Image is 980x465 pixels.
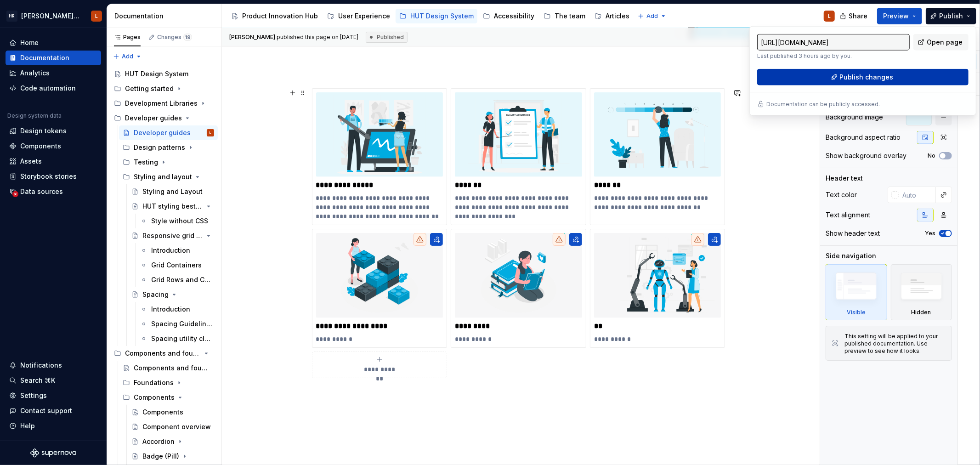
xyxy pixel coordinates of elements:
[128,228,218,243] a: Responsive grid layouts
[128,434,218,449] a: Accordion
[110,346,218,361] div: Components and foundations
[136,317,218,331] a: Spacing Guidelines
[6,11,17,22] div: HR
[766,101,880,108] p: Documentation can be publicly accessed.
[396,9,477,23] a: HUT Design System
[6,184,101,199] a: Data sources
[227,9,322,23] a: Product Innovation Hub
[6,419,101,433] button: Help
[323,9,394,23] a: User Experience
[136,302,218,317] a: Introduction
[826,229,880,238] div: Show header text
[316,233,443,318] img: 47295176-5c84-4179-be85-07d1b376b624.svg
[826,174,863,183] div: Header text
[119,390,218,405] div: Components
[6,139,101,153] a: Components
[20,391,47,400] div: Settings
[20,361,62,370] div: Notifications
[913,34,969,51] a: Open page
[6,35,101,50] a: Home
[125,99,198,108] div: Development Libraries
[119,361,218,375] a: Components and foundations
[157,34,192,41] div: Changes
[110,50,145,63] button: Add
[835,8,873,24] button: Share
[891,264,952,320] div: Hidden
[594,92,721,177] img: 543f86b4-7ef7-496b-9edf-3b05deda8df6.svg
[939,11,963,21] span: Publish
[316,92,443,177] img: f353c141-aff9-4d2a-b68b-c181b9a18cd3.svg
[114,34,141,41] div: Pages
[128,199,218,214] a: HUT styling best practice
[142,290,169,299] div: Spacing
[134,393,175,402] div: Components
[110,111,218,125] div: Developer guides
[757,52,910,60] p: Last published 3 hours ago by you.
[134,172,192,181] div: Styling and layout
[20,172,77,181] div: Storybook stories
[877,8,922,24] button: Preview
[6,124,101,138] a: Design tokens
[142,422,211,431] div: Component overview
[828,12,831,20] div: L
[136,214,218,228] a: Style without CSS
[6,358,101,373] button: Notifications
[128,287,218,302] a: Spacing
[20,157,42,166] div: Assets
[6,169,101,184] a: Storybook stories
[606,11,629,21] div: Articles
[122,53,133,60] span: Add
[927,38,963,47] span: Open page
[20,126,67,136] div: Design tokens
[6,388,101,403] a: Settings
[114,11,218,21] div: Documentation
[128,184,218,199] a: Styling and Layout
[455,92,582,177] img: 40951d82-5d8d-4604-bd4e-6d52bc6591d7.svg
[757,69,969,85] button: Publish changes
[826,210,870,220] div: Text alignment
[21,11,80,21] div: [PERSON_NAME] UI Toolkit (HUT)
[183,34,192,41] span: 19
[128,420,218,434] a: Component overview
[635,10,669,23] button: Add
[594,233,721,318] img: 0be62ca1-a58e-4179-b2bf-a89ab1f195e6.svg
[6,373,101,388] button: Search ⌘K
[20,53,69,62] div: Documentation
[142,437,175,446] div: Accordion
[227,7,633,25] div: Page tree
[925,230,935,237] label: Yes
[591,9,633,23] a: Articles
[20,68,50,78] div: Analytics
[928,152,935,159] label: No
[242,11,318,21] div: Product Innovation Hub
[455,233,582,318] img: 6b93f113-469e-4cbb-aef8-2415a17c8205.svg
[134,128,191,137] div: Developer guides
[30,448,76,458] svg: Supernova Logo
[119,155,218,170] div: Testing
[125,69,188,79] div: HUT Design System
[899,187,936,203] input: Auto
[142,408,183,417] div: Components
[110,81,218,96] div: Getting started
[125,113,182,123] div: Developer guides
[136,331,218,346] a: Spacing utility classes
[20,142,61,151] div: Components
[110,67,218,81] a: HUT Design System
[6,66,101,80] a: Analytics
[110,96,218,111] div: Development Libraries
[410,11,474,21] div: HUT Design System
[128,405,218,420] a: Components
[20,376,55,385] div: Search ⌘K
[134,378,174,387] div: Foundations
[128,449,218,464] a: Badge (Pill)
[142,187,203,196] div: Styling and Layout
[20,421,35,431] div: Help
[210,128,211,137] div: L
[20,187,63,196] div: Data sources
[142,452,179,461] div: Badge (Pill)
[151,261,202,270] div: Grid Containers
[125,84,174,93] div: Getting started
[366,32,408,43] div: Published
[6,403,101,418] button: Contact support
[151,246,190,255] div: Introduction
